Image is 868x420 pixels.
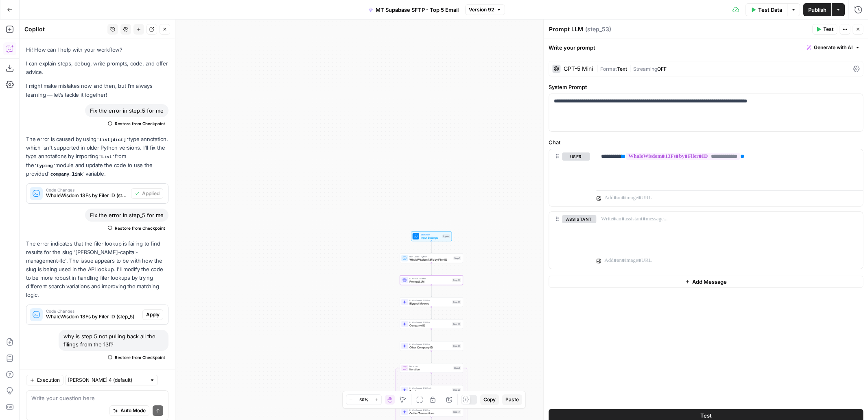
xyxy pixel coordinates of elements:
div: user [549,149,590,206]
span: Auto Mode [120,407,146,414]
span: | [596,64,600,72]
div: assistant [549,212,590,269]
button: Test [812,24,837,35]
span: WhaleWisdom 13Fs by Filer ID [409,258,452,262]
span: Prompt LLM [409,280,450,284]
span: Version 92 [469,6,494,13]
div: LLM · GPT-5 MiniPrompt LLMStep 53 [400,275,463,285]
div: Step 53 [452,279,461,282]
p: The error is caused by using type annotation, which isn't supported in older Python versions. I'l... [26,135,168,178]
button: assistant [562,215,596,223]
button: Restore from Checkpoint [105,119,168,128]
span: Outlier Transactions [409,411,450,416]
button: Applied [131,188,163,199]
span: Copy [483,396,496,403]
textarea: Prompt LLM [549,25,583,33]
g: Edge from step_6 to step_29 [431,373,432,385]
button: Auto Mode [109,405,149,416]
span: Applied [142,190,160,197]
code: List [98,155,115,159]
span: Execution [37,376,60,384]
div: LLM · Gemini 2.5 ProOutlier TransactionsStep 41 [400,407,463,417]
label: Chat [549,138,863,146]
span: Biggest Movers [409,302,450,306]
p: The error indicates that the filer lookup is failing to find results for the slug '[PERSON_NAME]-... [26,239,168,300]
code: typing [34,163,55,168]
button: Add Message [549,276,863,288]
button: Copy [480,394,499,405]
code: list[dict] [96,137,129,142]
button: Test Data [746,3,787,16]
div: Step 57 [452,344,461,348]
div: Step 40 [452,322,461,326]
div: Step 41 [453,410,461,414]
span: Publish [808,6,826,14]
span: Text [617,66,627,72]
span: MT Supabase SFTP - Top 5 Email [376,6,459,14]
p: I might make mistakes now and then, but I’m always learning — let’s tackle it together! [26,82,168,99]
div: Fix the error in step_5 for me [85,104,168,117]
span: 50% [359,396,368,403]
span: Workflow [421,233,441,236]
span: Other Company ID [409,346,450,350]
span: Apply [146,311,160,318]
span: Paste [505,396,519,403]
span: LLM · Gemini 2.5 Pro [409,343,450,346]
div: Step 6 [453,366,461,370]
span: Input Settings [421,236,441,240]
span: Restore from Checkpoint [115,120,165,127]
div: Step 50 [452,300,461,304]
span: Evasion [409,390,450,394]
div: LLM · Gemini 2.5 ProCompany IDStep 40 [400,319,463,329]
span: ( step_53 ) [585,25,611,33]
p: Looking at the code, I can see several issues that are limiting the 13F filings returned: [26,369,168,386]
button: Version 92 [465,4,505,15]
span: Company ID [409,324,450,328]
span: LLM · Gemini 2.5 Pro [409,299,450,302]
div: Copilot [24,25,105,33]
button: Restore from Checkpoint [105,223,168,233]
span: Test [700,411,712,420]
input: Claude Sonnet 4 (default) [68,376,146,384]
g: Edge from step_40 to step_57 [431,329,432,341]
button: Apply [142,309,163,320]
span: Add Message [692,278,727,286]
span: LLM · Gemini 2.5 Pro [409,409,450,412]
span: Iteration [409,365,452,368]
p: I can explain steps, debug, write prompts, code, and offer advice. [26,59,168,76]
div: WorkflowInput SettingsInputs [400,231,463,241]
label: System Prompt [549,83,863,91]
span: LLM · Gemini 2.5 Flash [409,387,450,390]
button: MT Supabase SFTP - Top 5 Email [363,3,464,16]
g: Edge from step_53 to step_50 [431,285,432,297]
div: Write your prompt [544,39,868,56]
button: user [562,152,590,161]
span: WhaleWisdom 13Fs by Filer ID (step_5) [46,313,139,320]
span: LLM · Gemini 2.5 Pro [409,321,450,324]
div: why is step 5 not pulling back all the filings from the 13f? [59,330,168,351]
g: Edge from step_50 to step_40 [431,307,432,319]
div: LLM · Gemini 2.5 ProOther Company IDStep 57 [400,341,463,351]
span: LLM · GPT-5 Mini [409,277,450,280]
span: Iteration [409,368,452,372]
span: Test Data [758,6,782,14]
button: Generate with AI [803,42,863,53]
span: Streaming [633,66,657,72]
p: Hi! How can I help with your workflow? [26,46,168,54]
span: WhaleWisdom 13Fs by Filer ID (step_5) [46,192,128,199]
div: Step 5 [453,257,461,260]
span: Restore from Checkpoint [115,225,165,231]
g: Edge from start to step_5 [431,241,432,253]
g: Edge from step_57 to step_6 [431,351,432,363]
span: Code Changes [46,309,139,313]
div: Step 29 [452,388,461,392]
span: Test [823,26,833,33]
span: Format [600,66,617,72]
span: Restore from Checkpoint [115,354,165,361]
div: Inputs [442,235,450,238]
button: Publish [803,3,831,16]
code: company_link [48,172,85,177]
div: GPT-5 Mini [564,66,593,72]
button: Paste [502,394,522,405]
div: LLM · Gemini 2.5 FlashEvasionStep 29 [400,385,463,395]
